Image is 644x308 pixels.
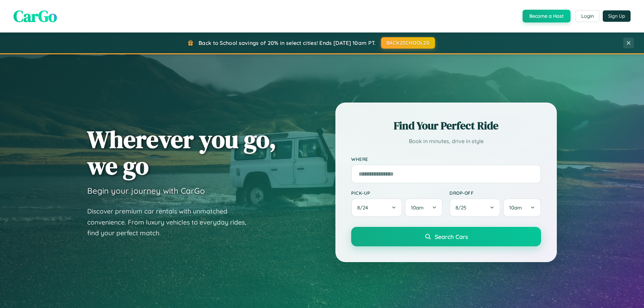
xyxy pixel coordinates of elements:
span: 10am [509,204,522,211]
span: 8 / 24 [357,204,371,211]
span: Search Cars [435,233,468,240]
span: CarGo [13,5,57,27]
span: 8 / 25 [455,204,470,211]
button: 8/24 [351,198,402,217]
button: Sign Up [603,10,631,22]
button: Become a Host [523,10,571,22]
span: 10am [411,204,424,211]
button: BACK2SCHOOL20 [381,37,435,49]
span: Back to School savings of 20% in select cities! Ends [DATE] 10am PT. [199,40,376,46]
h1: Wherever you go, we go [87,126,276,179]
button: 10am [503,198,541,217]
button: 10am [405,198,443,217]
label: Pick-up [351,190,443,196]
button: Login [576,10,599,22]
p: Discover premium car rentals with unmatched convenience. From luxury vehicles to everyday rides, ... [87,206,255,239]
h2: Find Your Perfect Ride [351,118,541,133]
label: Drop-off [449,190,541,196]
p: Book in minutes, drive in style [351,136,541,146]
h3: Begin your journey with CarGo [87,186,205,196]
label: Where [351,156,541,162]
button: Search Cars [351,227,541,246]
button: 8/25 [449,198,500,217]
